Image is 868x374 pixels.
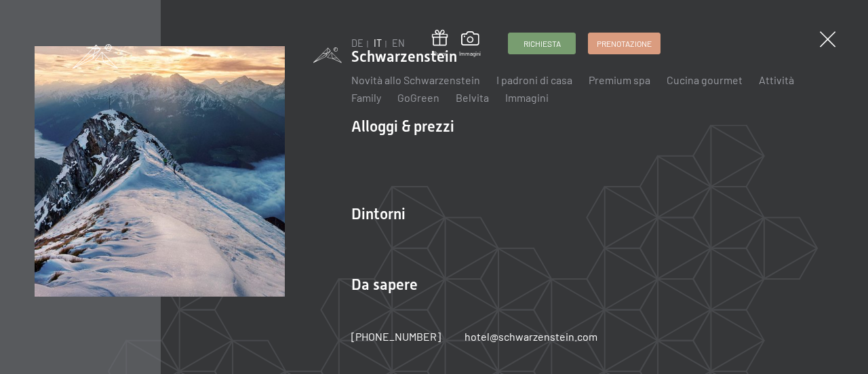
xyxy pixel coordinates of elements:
[589,73,650,86] a: Premium spa
[374,37,382,49] a: IT
[351,329,441,344] a: [PHONE_NUMBER]
[351,37,363,49] a: DE
[351,73,480,86] a: Novità allo Schwarzenstein
[465,329,597,344] a: hotel@schwarzenstein.com
[397,91,439,104] a: GoGreen
[432,30,448,58] a: Buoni
[351,330,441,343] span: [PHONE_NUMBER]
[597,38,652,50] span: Prenotazione
[667,73,743,86] a: Cucina gourmet
[589,33,660,54] a: Prenotazione
[351,91,381,104] a: Family
[509,33,575,54] a: Richiesta
[759,73,794,86] a: Attività
[524,38,561,50] span: Richiesta
[456,91,489,104] a: Belvita
[459,31,481,57] a: Immagini
[432,50,448,58] span: Buoni
[392,37,405,49] a: EN
[496,73,572,86] a: I padroni di casa
[459,50,481,58] span: Immagini
[505,91,549,104] a: Immagini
